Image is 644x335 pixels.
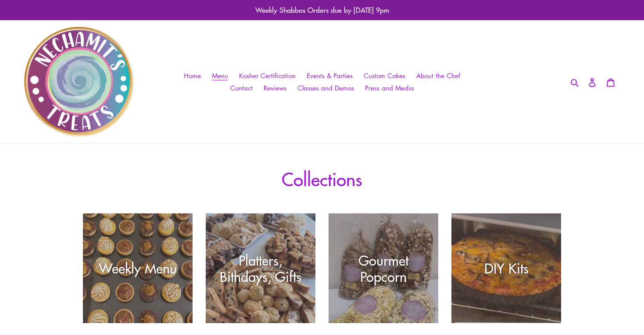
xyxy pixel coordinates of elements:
a: Press and Media [361,82,419,94]
span: Press and Media [365,83,414,93]
a: Events & Parties [302,69,357,82]
span: About the Chef [416,71,460,80]
a: Contact [226,82,257,94]
a: Platters, Bithdays, Gifts [206,213,315,323]
span: Menu [212,71,228,80]
h1: Collections [83,168,561,189]
a: Kosher Certification [235,69,300,82]
span: Classes and Demos [297,83,354,93]
a: Gourmet Popcorn [329,213,438,323]
a: Home [179,69,205,82]
a: Menu [208,69,233,82]
div: Platters, Bithdays, Gifts [206,252,315,285]
span: Kosher Certification [239,71,296,80]
span: Custom Cakes [364,71,405,80]
div: Gourmet Popcorn [329,252,438,285]
span: Contact [230,83,253,93]
a: Custom Cakes [359,69,410,82]
span: Events & Parties [307,71,353,80]
a: Reviews [259,82,291,94]
span: Home [184,71,201,80]
div: DIY Kits [451,260,561,277]
span: Reviews [264,83,286,93]
a: Weekly Menu [83,213,193,323]
div: Weekly Menu [83,260,193,277]
a: About the Chef [412,69,465,82]
a: DIY Kits [451,213,561,323]
img: Nechamit&#39;s Treats [24,27,134,137]
a: Classes and Demos [293,82,358,94]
